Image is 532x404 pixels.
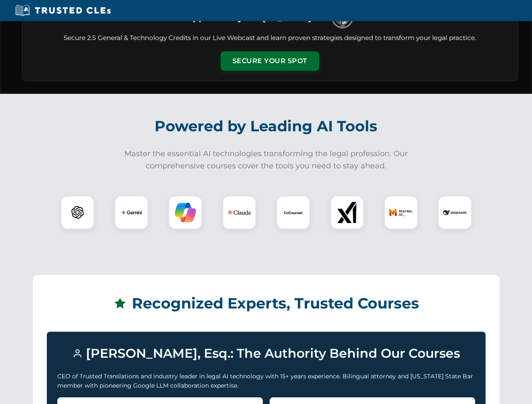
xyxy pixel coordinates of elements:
[33,112,500,141] h2: Powered by Leading AI Tools
[119,148,414,172] p: Master the essential AI technologies transforming the legal profession. Our comprehensive courses...
[443,201,467,224] img: DeepSeek Logo
[389,201,413,224] img: Mistral AI Logo
[222,196,256,229] div: Claude
[32,33,508,43] p: Secure 2.5 General & Technology Credits in our Live Webcast and learn proven strategies designed ...
[57,372,475,391] p: CEO of Trusted Translations and industry leader in legal AI technology with 15+ years experience....
[61,196,94,229] div: ChatGPT
[330,196,364,229] div: xAI
[65,200,90,225] img: ChatGPT Logo
[384,196,418,229] div: Mistral AI
[121,202,142,223] img: Gemini Logo
[337,202,358,223] img: xAI Logo
[438,196,472,229] div: DeepSeek
[227,201,251,224] img: Claude Logo
[115,196,148,229] div: Gemini
[283,202,304,223] img: CoCounsel Logo
[168,196,202,229] div: Copilot
[221,51,319,71] button: Secure Your Spot
[47,289,486,318] h2: Recognized Experts, Trusted Courses
[13,4,113,17] img: Trusted CLEs
[57,342,475,365] h3: [PERSON_NAME], Esq.: The Authority Behind Our Courses
[175,202,196,223] img: Copilot Logo
[276,196,310,229] div: CoCounsel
